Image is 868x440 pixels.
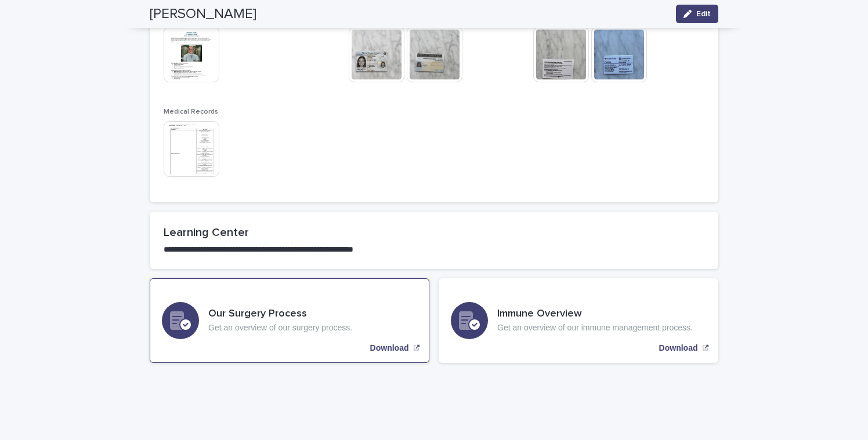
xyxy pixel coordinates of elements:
[497,308,693,321] h3: Immune Overview
[150,278,429,363] a: Download
[370,343,409,353] p: Download
[164,108,218,115] span: Medical Records
[208,308,352,321] h3: Our Surgery Process
[150,6,256,23] h2: [PERSON_NAME]
[696,10,711,18] span: Edit
[659,343,698,353] p: Download
[439,278,718,363] a: Download
[164,226,704,239] h2: Learning Center
[676,5,718,23] button: Edit
[497,323,693,333] p: Get an overview of our immune management process.
[208,323,352,333] p: Get an overview of our surgery process.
